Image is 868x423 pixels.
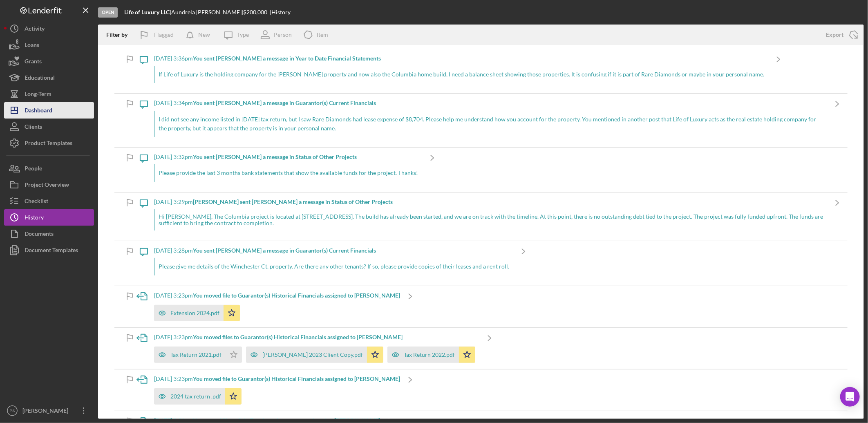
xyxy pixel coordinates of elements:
b: You sent [PERSON_NAME] a message in Year to Date Financial Statements [193,55,381,62]
b: You sent [PERSON_NAME] a message in Status of Other Projects [193,153,357,160]
div: | [124,9,171,16]
a: [DATE] 3:23pmYou moved file to Guarantor(s) Historical Financials assigned to [PERSON_NAME]2024 t... [134,369,421,411]
div: Tax Return 2021.pdf [170,351,221,358]
div: New [198,27,210,43]
div: History [25,209,44,228]
a: [DATE] 3:32pmYou sent [PERSON_NAME] a message in Status of Other ProjectsPlease provide the last ... [134,148,443,192]
div: [DATE] 3:29pm [154,199,827,205]
b: You sent [PERSON_NAME] a message in Guarantor(s) Current Financials [193,99,376,106]
b: You sent [PERSON_NAME] a message in Guarantor(s) Current Financials [193,247,376,254]
b: You moved files to Guarantor(s) Historical Financials assigned to [PERSON_NAME] [193,333,403,340]
button: 2024 tax return .pdf [154,388,242,405]
div: | History [270,9,291,16]
div: Open Intercom Messenger [840,387,860,407]
div: Export [826,27,843,43]
button: Grants [4,53,94,69]
button: PS[PERSON_NAME] [4,403,94,419]
a: [DATE] 3:34pmYou sent [PERSON_NAME] a message in Guarantor(s) Current FinancialsI did not see any... [134,94,848,147]
a: [DATE] 3:36pmYou sent [PERSON_NAME] a message in Year to Date Financial StatementsIf Life of Luxu... [134,49,789,93]
div: Hi [PERSON_NAME], The Columbia project is located at [STREET_ADDRESS]. The build has already been... [154,209,827,231]
div: Clients [25,119,42,137]
div: Activity [25,20,45,39]
button: Educational [4,69,94,86]
button: Extension 2024.pdf [154,305,240,321]
div: Type [237,31,249,38]
b: [PERSON_NAME] sent [PERSON_NAME] a message in Status of Other Projects [193,198,393,205]
div: Open [98,7,118,18]
button: Document Templates [4,242,94,258]
button: Loans [4,37,94,53]
div: [DATE] 3:23pm [154,334,479,340]
a: [DATE] 3:23pmYou moved file to Guarantor(s) Historical Financials assigned to [PERSON_NAME]Extens... [134,286,421,327]
div: Aundrela [PERSON_NAME] | [171,9,243,16]
div: Extension 2024.pdf [170,310,219,316]
a: [DATE] 3:28pmYou sent [PERSON_NAME] a message in Guarantor(s) Current FinancialsPlease give me de... [134,241,534,285]
div: [DATE] 3:23pm [154,292,400,299]
button: Activity [4,20,94,37]
div: Checklist [25,193,48,211]
div: [DATE] 3:23pm [154,376,400,382]
div: Person [274,31,292,38]
div: Project Overview [25,177,69,195]
div: [DATE] 3:34pm [154,100,827,106]
p: I did not see any income listed in [DATE] tax return, but I saw Rare Diamonds had lease expense o... [159,115,823,133]
div: Grants [25,53,42,72]
div: Filter by [106,31,134,38]
div: Document Templates [25,242,78,260]
button: Documents [4,226,94,242]
text: PS [10,409,15,413]
div: [DATE] 3:36pm [154,55,768,62]
div: Loans [25,37,39,55]
button: History [4,209,94,226]
a: [DATE] 3:29pm[PERSON_NAME] sent [PERSON_NAME] a message in Status of Other ProjectsHi [PERSON_NAM... [134,192,848,241]
div: [PERSON_NAME] [20,403,74,421]
div: Long-Term [25,86,51,104]
button: Product Templates [4,135,94,151]
div: Item [317,31,328,38]
button: Flagged [134,27,182,43]
button: Long-Term [4,86,94,102]
div: Documents [25,226,54,244]
div: [PERSON_NAME] 2023 Client Copy.pdf [262,351,363,358]
button: Project Overview [4,177,94,193]
b: You moved file to Guarantor(s) Historical Financials assigned to [PERSON_NAME] [193,375,400,382]
b: Life of Luxury LLC [124,9,170,16]
div: People [25,160,42,179]
p: Please provide the last 3 months bank statements that show the available funds for the project. T... [159,168,418,177]
div: Flagged [154,27,174,43]
span: $200,000 [243,9,267,16]
button: Export [818,27,864,43]
b: You moved file to Guarantor(s) Historical Financials assigned to [PERSON_NAME] [193,292,400,299]
button: Dashboard [4,102,94,119]
button: People [4,160,94,177]
button: New [182,27,218,43]
div: [DATE] 3:32pm [154,154,422,160]
button: Clients [4,119,94,135]
p: If Life of Luxury is the holding company for the [PERSON_NAME] property and now also the Columbia... [159,70,764,79]
div: Tax Return 2022.pdf [404,351,455,358]
div: [DATE] 3:28pm [154,247,513,254]
div: Educational [25,69,55,88]
div: Product Templates [25,135,72,153]
button: Tax Return 2021.pdf [154,347,242,363]
button: Checklist [4,193,94,209]
button: [PERSON_NAME] 2023 Client Copy.pdf [246,347,383,363]
div: Dashboard [25,102,52,121]
div: 2024 tax return .pdf [170,393,221,400]
button: Tax Return 2022.pdf [387,347,475,363]
a: [DATE] 3:23pmYou moved files to Guarantor(s) Historical Financials assigned to [PERSON_NAME]Tax R... [134,328,500,369]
